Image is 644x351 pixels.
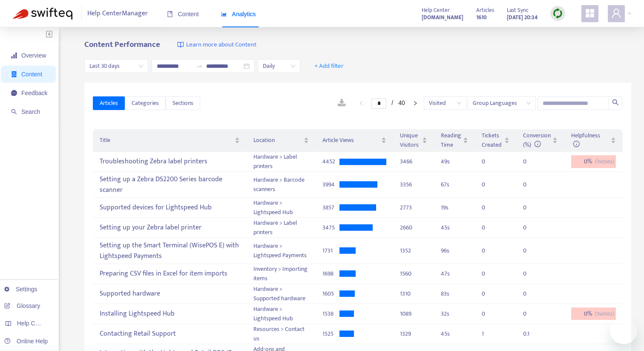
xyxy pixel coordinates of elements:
span: Visited [429,97,461,110]
img: image-link [177,41,184,48]
td: Hardware > Label printers [247,152,316,172]
div: 1698 [322,269,339,278]
div: 4452 [322,157,339,166]
a: Online Help [4,338,48,345]
div: 1352 [400,246,428,255]
span: Unique Visitors [400,131,421,150]
span: Help Center Manager [87,6,148,22]
b: Content Performance [84,38,160,51]
img: Swifteq [13,8,72,20]
span: Title [100,136,233,145]
span: search [11,109,17,115]
iframe: Button to launch messaging window [610,317,637,344]
div: 0 [523,289,540,299]
div: 0 [523,203,540,212]
button: + Add filter [308,59,350,73]
span: container [11,71,17,77]
img: sync.dc5367851b00ba804db3.png [552,8,563,19]
span: Articles [476,6,494,15]
strong: 1610 [476,13,487,22]
div: 3475 [322,223,339,232]
div: 0 [523,180,540,189]
span: signal [11,52,17,58]
span: Reading Time [441,131,461,150]
span: ( 1 votes) [595,309,614,319]
div: 96 s [441,246,468,255]
div: Setting up the Smart Terminal (WisePOS E) with Lightspeed Payments [100,238,239,263]
div: Installing Lightspeed Hub [100,307,239,321]
div: 32 s [441,309,468,319]
span: Tickets Created [482,131,503,150]
button: left [354,98,368,108]
div: 0 % [571,155,616,168]
div: 3857 [322,203,339,212]
div: 0 [523,309,540,319]
div: 0 [482,157,499,166]
span: Feedback [21,90,47,96]
span: area-chart [221,11,227,17]
div: Preparing CSV files in Excel for item imports [100,267,239,281]
th: Location [247,129,316,152]
div: 1089 [400,309,428,319]
th: Title [93,129,246,152]
span: ( 1 votes) [595,157,614,166]
span: Group Languages [473,97,531,110]
div: Supported hardware [100,287,239,301]
span: Daily [263,60,295,73]
div: 0 % [571,307,616,320]
span: Helpfulness [571,131,600,150]
div: 45 s [441,329,468,339]
span: Analytics [221,11,256,17]
div: Contacting Retail Support [100,327,239,341]
strong: [DATE] 20:34 [507,13,538,22]
span: Articles [100,99,118,108]
span: message [11,90,17,96]
span: Article Views [322,136,379,145]
span: to [196,63,203,70]
span: left [359,101,364,106]
td: Hardware > Barcode scanners [247,172,316,198]
span: search [612,99,619,106]
div: 0 [523,246,540,255]
span: Last Sync [507,6,529,15]
td: Hardware > Lightspeed Hub [247,304,316,324]
td: Hardware > Lightspeed Payments [247,238,316,264]
span: / [391,99,393,106]
span: user [611,8,621,18]
td: Hardware > Supported hardware [247,284,316,304]
th: Article Views [316,129,393,152]
div: 19 s [441,203,468,212]
span: Learn more about Content [186,40,256,50]
td: Hardware > Label printers [247,218,316,238]
div: 3466 [400,157,428,166]
div: 1731 [322,246,339,255]
div: 2773 [400,203,428,212]
div: 1605 [322,289,339,299]
div: 3356 [400,180,428,189]
a: Glossary [4,302,40,309]
div: 1525 [322,329,339,339]
button: Sections [166,96,200,110]
a: Settings [4,286,37,293]
td: Inventory > Importing items [247,264,316,284]
span: Content [21,71,42,78]
span: Help Center [422,6,450,15]
div: 1329 [400,329,428,339]
div: 0 [523,157,540,166]
button: Articles [93,96,125,110]
span: Content [167,11,199,17]
div: 3994 [322,180,339,189]
th: Unique Visitors [393,129,434,152]
span: Last 30 days [89,60,143,73]
div: Setting up your Zebra label printer [100,220,239,235]
li: Next Page [408,98,422,108]
span: appstore [585,8,595,18]
div: 0 [482,289,499,299]
div: 47 s [441,269,468,278]
span: Search [21,108,40,115]
div: Setting up a Zebra DS2200 Series barcode scanner [100,172,239,197]
div: 0 [482,269,499,278]
span: book [167,11,173,17]
td: Resources > Contact us [247,324,316,344]
span: Location [253,136,302,145]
